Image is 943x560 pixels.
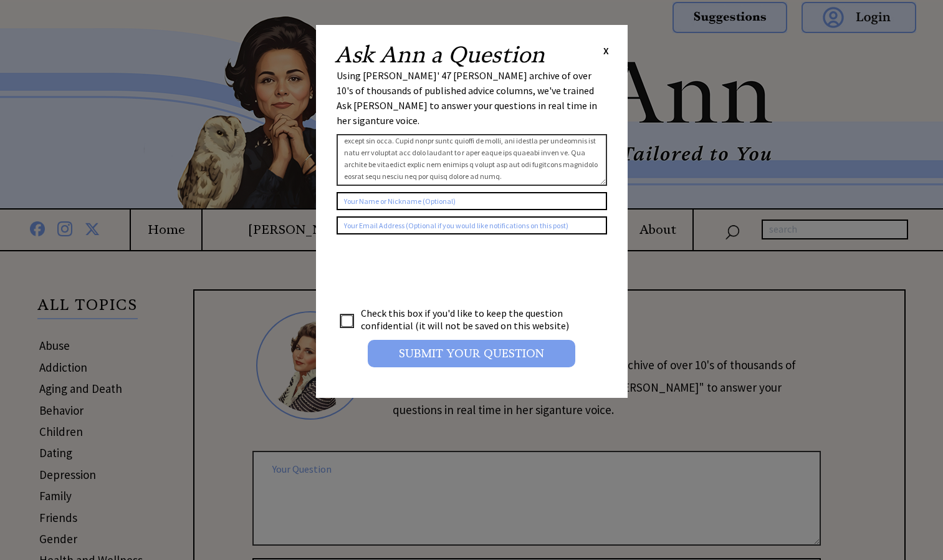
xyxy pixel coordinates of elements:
div: Using [PERSON_NAME]' 47 [PERSON_NAME] archive of over 10's of thousands of published advice colum... [337,68,607,128]
td: Check this box if you'd like to keep the question confidential (it will not be saved on this webs... [360,306,581,332]
input: Submit your Question [368,340,575,367]
span: X [603,44,609,57]
input: Your Email Address (Optional if you would like notifications on this post) [337,216,607,234]
h2: Ask Ann a Question [335,44,545,66]
iframe: reCAPTCHA [337,247,526,296]
input: Your Name or Nickname (Optional) [337,192,607,210]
